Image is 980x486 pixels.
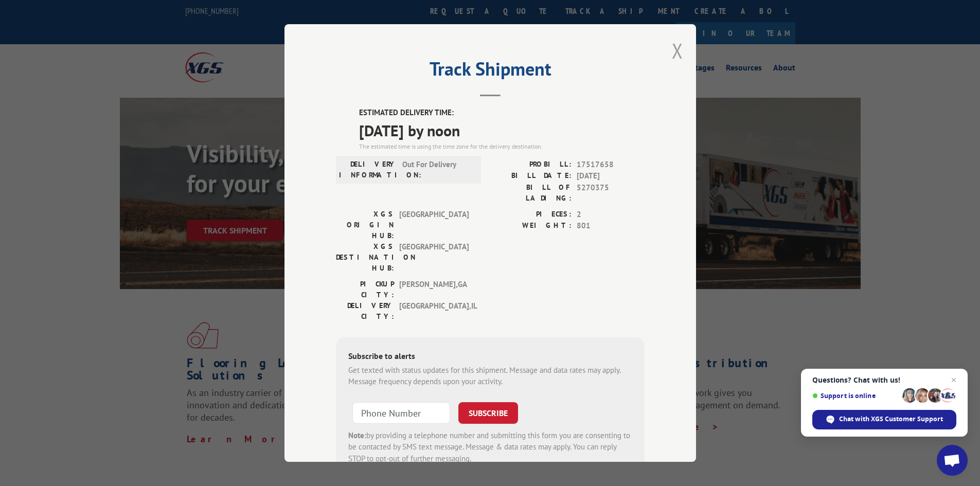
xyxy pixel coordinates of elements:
[812,392,899,400] span: Support is online
[336,300,394,322] label: DELIVERY CITY:
[490,182,572,204] label: BILL OF LADING:
[402,159,472,181] span: Out For Delivery
[359,107,645,119] label: ESTIMATED DELIVERY TIME:
[672,37,683,64] button: Close modal
[937,445,968,476] div: Open chat
[359,142,645,151] div: The estimated time is using the time zone for the delivery destination.
[812,376,956,384] span: Questions? Chat with us!
[490,170,572,182] label: BILL DATE:
[399,279,469,300] span: [PERSON_NAME] , GA
[336,62,645,81] h2: Track Shipment
[336,241,394,274] label: XGS DESTINATION HUB:
[352,402,450,424] input: Phone Number
[490,209,572,221] label: PIECES:
[577,182,645,204] span: 5270375
[348,430,632,465] div: by providing a telephone number and submitting this form you are consenting to be contacted by SM...
[359,119,645,142] span: [DATE] by noon
[399,241,469,274] span: [GEOGRAPHIC_DATA]
[577,170,645,182] span: [DATE]
[348,430,366,440] strong: Note:
[336,209,394,241] label: XGS ORIGIN HUB:
[399,209,469,241] span: [GEOGRAPHIC_DATA]
[399,300,469,322] span: [GEOGRAPHIC_DATA] , IL
[490,220,572,232] label: WEIGHT:
[577,220,645,232] span: 801
[948,374,960,386] span: Close chat
[577,159,645,171] span: 17517658
[339,159,397,181] label: DELIVERY INFORMATION:
[577,209,645,221] span: 2
[490,159,572,171] label: PROBILL:
[458,402,518,424] button: SUBSCRIBE
[348,365,632,388] div: Get texted with status updates for this shipment. Message and data rates may apply. Message frequ...
[839,415,943,424] span: Chat with XGS Customer Support
[336,279,394,300] label: PICKUP CITY:
[812,410,956,429] div: Chat with XGS Customer Support
[348,350,632,365] div: Subscribe to alerts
